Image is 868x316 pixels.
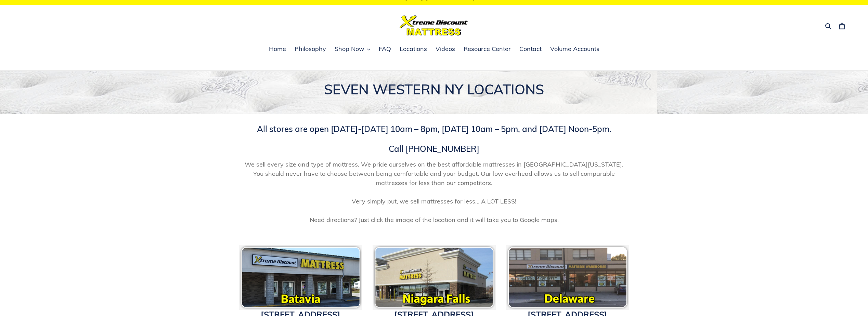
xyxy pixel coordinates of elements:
[291,44,329,54] a: Philosophy
[257,124,611,154] span: All stores are open [DATE]-[DATE] 10am – 8pm, [DATE] 10am – 5pm, and [DATE] Noon-5pm. Call [PHONE...
[324,81,544,98] span: SEVEN WESTERN NY LOCATIONS
[295,45,326,53] span: Philosophy
[436,45,455,53] span: Videos
[265,44,289,54] a: Home
[335,45,364,53] span: Shop Now
[547,44,603,54] a: Volume Accounts
[375,44,394,54] a: FAQ
[331,44,374,54] button: Shop Now
[396,44,430,54] a: Locations
[516,44,545,54] a: Contact
[400,45,427,53] span: Locations
[550,45,599,53] span: Volume Accounts
[379,45,391,53] span: FAQ
[400,15,468,36] img: Xtreme Discount Mattress
[432,44,458,54] a: Videos
[460,44,514,54] a: Resource Center
[506,245,629,310] img: pf-118c8166--delawareicon.png
[239,160,629,224] span: We sell every size and type of mattress. We pride ourselves on the best affordable mattresses in ...
[519,45,542,53] span: Contact
[269,45,286,53] span: Home
[464,45,511,53] span: Resource Center
[239,245,362,310] img: pf-c8c7db02--bataviaicon.png
[373,245,496,310] img: Xtreme Discount Mattress Niagara Falls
